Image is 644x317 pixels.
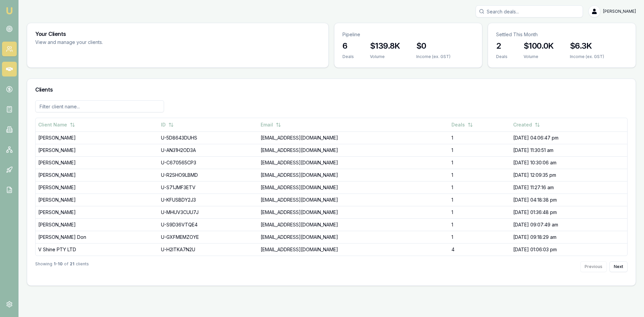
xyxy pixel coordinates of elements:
[258,206,449,218] td: [EMAIL_ADDRESS][DOMAIN_NAME]
[511,206,627,218] td: [DATE] 01:36:48 pm
[449,181,511,194] td: 1
[449,156,511,169] td: 1
[36,231,158,243] td: [PERSON_NAME] Don
[496,41,507,51] h3: 2
[449,169,511,181] td: 1
[258,243,449,256] td: [EMAIL_ADDRESS][DOMAIN_NAME]
[449,218,511,231] td: 1
[449,144,511,156] td: 1
[261,119,281,131] button: Email
[416,41,450,51] h3: $0
[158,243,258,256] td: U-H2ITKA7N2U
[35,100,164,112] input: Filter client name...
[36,144,158,156] td: [PERSON_NAME]
[496,31,628,38] p: Settled This Month
[496,54,507,59] div: Deals
[158,218,258,231] td: U-S9D36VTQE4
[342,41,354,51] h3: 6
[54,261,63,272] strong: 1 - 10
[35,261,89,272] div: Showing of clients
[158,206,258,218] td: U-MHUV3CUU7J
[451,119,473,131] button: Deals
[158,144,258,156] td: U-AN31H2OD3A
[609,261,628,272] button: Next
[449,131,511,144] td: 1
[524,41,554,51] h3: $100.0K
[449,231,511,243] td: 1
[70,261,74,272] strong: 21
[36,169,158,181] td: [PERSON_NAME]
[524,54,554,59] div: Volume
[35,39,207,46] p: View and manage your clients.
[158,156,258,169] td: U-C670565CP3
[258,231,449,243] td: [EMAIL_ADDRESS][DOMAIN_NAME]
[449,206,511,218] td: 1
[36,181,158,194] td: [PERSON_NAME]
[38,119,75,131] button: Client Name
[570,41,604,51] h3: $6.3K
[36,131,158,144] td: [PERSON_NAME]
[158,169,258,181] td: U-R2SHO9LBMD
[513,119,540,131] button: Created
[258,144,449,156] td: [EMAIL_ADDRESS][DOMAIN_NAME]
[158,181,258,194] td: U-S71JMF3ETV
[258,169,449,181] td: [EMAIL_ADDRESS][DOMAIN_NAME]
[449,194,511,206] td: 1
[511,131,627,144] td: [DATE] 04:06:47 pm
[36,218,158,231] td: [PERSON_NAME]
[158,131,258,144] td: U-5D8643DUHS
[476,5,583,17] input: Search deals
[416,54,450,59] div: Income (ex. GST)
[511,169,627,181] td: [DATE] 12:09:35 pm
[370,41,400,51] h3: $139.8K
[161,119,174,131] button: ID
[36,194,158,206] td: [PERSON_NAME]
[36,156,158,169] td: [PERSON_NAME]
[158,231,258,243] td: U-GXFMEMZOYE
[511,156,627,169] td: [DATE] 10:30:06 am
[603,9,636,14] span: [PERSON_NAME]
[511,144,627,156] td: [DATE] 11:30:51 am
[36,243,158,256] td: V Shine PTY LTD
[370,54,400,59] div: Volume
[511,194,627,206] td: [DATE] 04:18:38 pm
[511,181,627,194] td: [DATE] 11:27:16 am
[342,31,474,38] p: Pipeline
[258,194,449,206] td: [EMAIL_ADDRESS][DOMAIN_NAME]
[570,54,604,59] div: Income (ex. GST)
[5,7,13,15] img: emu-icon-u.png
[35,87,628,92] h3: Clients
[36,206,158,218] td: [PERSON_NAME]
[511,218,627,231] td: [DATE] 09:07:49 am
[342,54,354,59] div: Deals
[258,218,449,231] td: [EMAIL_ADDRESS][DOMAIN_NAME]
[258,181,449,194] td: [EMAIL_ADDRESS][DOMAIN_NAME]
[158,194,258,206] td: U-KFUSBDY2J3
[511,231,627,243] td: [DATE] 09:18:29 am
[258,131,449,144] td: [EMAIL_ADDRESS][DOMAIN_NAME]
[258,156,449,169] td: [EMAIL_ADDRESS][DOMAIN_NAME]
[35,31,320,37] h3: Your Clients
[449,243,511,256] td: 4
[511,243,627,256] td: [DATE] 01:06:03 pm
